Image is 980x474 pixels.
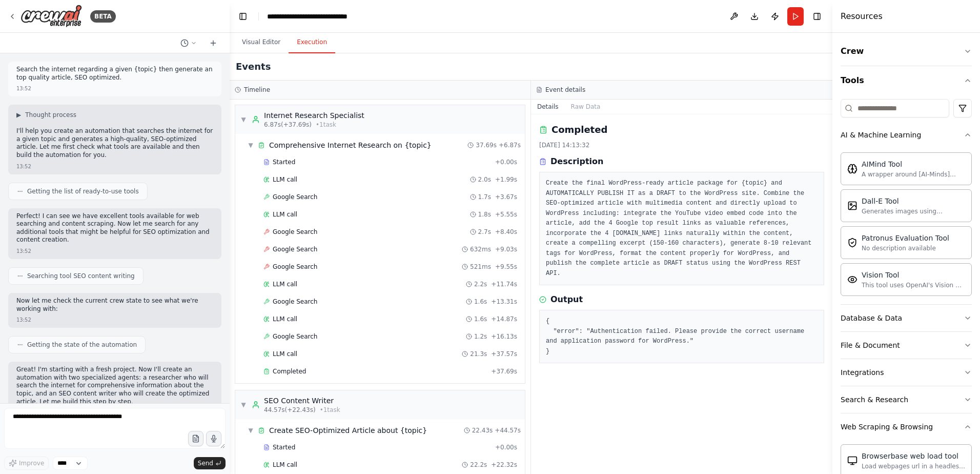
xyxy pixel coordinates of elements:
[478,210,491,219] span: 1.8s
[273,367,306,376] span: Completed
[205,37,221,49] button: Start a new chat
[478,175,491,184] span: 2.0s
[273,315,297,323] span: LLM call
[495,193,517,201] span: + 3.67s
[19,459,44,467] span: Improve
[16,212,213,244] p: Perfect! I can see we have excellent tools available for web searching and content scraping. Now ...
[546,179,818,279] pre: Create the final WordPress-ready article package for {topic} and AUTOMATICALLY PUBLISH IT as a DR...
[841,394,908,405] div: Search & Research
[273,245,317,253] span: Google Search
[491,332,517,341] span: + 16.13s
[273,280,297,288] span: LLM call
[240,401,247,409] span: ▼
[847,274,857,285] img: VisionTool
[550,155,603,168] h3: Description
[244,86,270,94] h3: Timeline
[248,426,254,434] span: ▼
[841,313,902,323] div: Database & Data
[841,148,972,304] div: AI & Machine Learning
[236,9,250,24] button: Hide left sidebar
[495,228,517,236] span: + 8.40s
[491,367,517,376] span: + 37.69s
[841,37,972,66] button: Crew
[269,140,432,150] div: Comprehensive Internet Research on {topic}
[491,280,517,288] span: + 11.74s
[176,37,201,49] button: Switch to previous chat
[16,66,213,82] p: Search the internet regarding a given {topic} then generate an top quality article, SEO optimized.
[90,10,116,23] div: BETA
[16,163,31,170] div: 13:52
[841,413,972,440] button: Web Scraping & Browsing
[862,451,965,461] div: Browserbase web load tool
[16,316,31,324] div: 13:52
[27,272,135,280] span: Searching tool SEO content writing
[862,159,965,169] div: AIMind Tool
[841,332,972,359] button: File & Document
[273,298,317,306] span: Google Search
[862,244,949,252] div: No description available
[25,111,76,119] span: Thought process
[499,141,521,149] span: + 6.87s
[841,367,884,378] div: Integrations
[847,238,857,248] img: PatronusEvalTool
[264,406,316,414] span: 44.57s (+22.43s)
[474,280,487,288] span: 2.2s
[264,396,340,406] div: SEO Content Writer
[273,332,317,341] span: Google Search
[862,196,965,206] div: Dall-E Tool
[320,406,340,414] span: • 1 task
[491,350,517,358] span: + 37.57s
[550,293,583,306] h3: Output
[273,228,317,236] span: Google Search
[491,461,517,469] span: + 22.32s
[206,431,221,446] button: Click to speak your automation idea
[16,366,213,406] p: Great! I'm starting with a fresh project. Now I'll create an automation with two specialized agen...
[264,110,364,121] div: Internet Research Specialist
[16,127,213,159] p: I'll help you create an automation that searches the internet for a given topic and generates a h...
[273,461,297,469] span: LLM call
[478,193,491,201] span: 1.7s
[862,233,949,243] div: Patronus Evaluation Tool
[470,350,487,358] span: 21.3s
[847,201,857,211] img: DallETool
[470,245,491,253] span: 632ms
[474,332,487,341] span: 1.2s
[27,187,139,195] span: Getting the list of ready-to-use tools
[21,5,82,28] img: Logo
[478,228,491,236] span: 2.7s
[16,247,31,255] div: 13:52
[841,130,921,140] div: AI & Machine Learning
[546,317,818,357] pre: { "error": "Authentication failed. Please provide the correct username and application password f...
[539,141,824,149] div: [DATE] 14:13:32
[267,11,348,22] nav: breadcrumb
[862,207,965,215] div: Generates images using OpenAI's Dall-E model.
[495,158,517,166] span: + 0.00s
[545,86,585,94] h3: Event details
[194,457,226,469] button: Send
[495,263,517,271] span: + 9.55s
[16,111,21,119] span: ▶
[474,298,487,306] span: 1.6s
[841,122,972,148] button: AI & Machine Learning
[273,210,297,219] span: LLM call
[273,350,297,358] span: LLM call
[841,10,883,23] h4: Resources
[273,263,317,271] span: Google Search
[810,9,824,24] button: Hide right sidebar
[198,459,213,467] span: Send
[841,305,972,331] button: Database & Data
[188,431,203,446] button: Upload files
[847,456,857,466] img: BrowserbaseLoadTool
[264,121,312,129] span: 6.87s (+37.69s)
[862,281,965,289] div: This tool uses OpenAI's Vision API to describe the contents of an image.
[248,141,254,149] span: ▼
[841,66,972,95] button: Tools
[531,100,565,114] button: Details
[862,462,965,470] div: Load webpages url in a headless browser using Browserbase and return the contents
[289,32,335,53] button: Execution
[240,115,247,124] span: ▼
[491,315,517,323] span: + 14.87s
[27,341,137,349] span: Getting the state of the automation
[495,443,517,451] span: + 0.00s
[552,123,607,137] h2: Completed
